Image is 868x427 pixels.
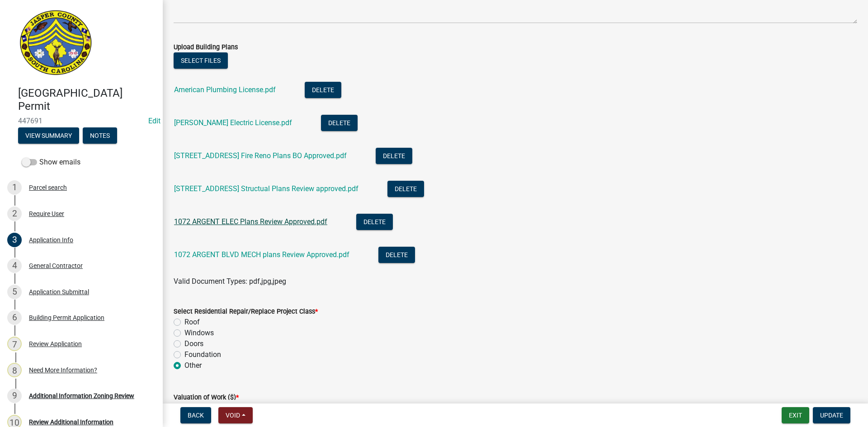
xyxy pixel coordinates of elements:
[18,117,145,125] span: 447691
[174,118,292,127] a: [PERSON_NAME] Electric License.pdf
[387,181,424,197] button: Delete
[7,389,22,403] div: 9
[174,184,359,193] a: [STREET_ADDRESS] Structual Plans Review approved.pdf
[174,52,228,69] button: Select files
[378,247,415,263] button: Delete
[174,309,318,315] label: Select Residential Repair/Replace Project Class
[356,218,393,227] wm-modal-confirm: Delete Document
[174,217,327,226] a: 1072 ARGENT ELEC Plans Review Approved.pdf
[83,127,117,144] button: Notes
[148,117,160,125] wm-modal-confirm: Edit Application Number
[174,85,276,94] a: American Plumbing License.pdf
[18,132,79,140] wm-modal-confirm: Summary
[218,407,253,423] button: Void
[356,214,393,230] button: Delete
[321,115,358,131] button: Delete
[18,87,156,113] h4: [GEOGRAPHIC_DATA] Permit
[174,394,239,401] label: Valuation of Work ($)
[180,407,211,423] button: Back
[813,407,850,423] button: Update
[184,360,202,371] label: Other
[7,233,22,247] div: 3
[174,44,238,51] label: Upload Building Plans
[376,148,412,164] button: Delete
[83,132,117,140] wm-modal-confirm: Notes
[378,251,415,260] wm-modal-confirm: Delete Document
[29,367,97,373] div: Need More Information?
[18,9,94,77] img: Jasper County, South Carolina
[22,157,80,168] label: Show emails
[305,86,341,95] wm-modal-confirm: Delete Document
[7,285,22,299] div: 5
[7,363,22,377] div: 8
[7,310,22,325] div: 6
[18,127,79,144] button: View Summary
[184,317,200,328] label: Roof
[29,211,64,217] div: Require User
[7,258,22,273] div: 4
[226,412,240,419] span: Void
[184,328,214,338] label: Windows
[148,117,160,125] a: Edit
[29,289,89,295] div: Application Submittal
[29,393,134,399] div: Additional Information Zoning Review
[321,119,358,128] wm-modal-confirm: Delete Document
[184,338,203,349] label: Doors
[29,237,73,243] div: Application Info
[29,184,67,191] div: Parcel search
[7,337,22,351] div: 7
[29,263,83,269] div: General Contractor
[7,206,22,221] div: 2
[29,314,104,321] div: Building Permit Application
[188,412,204,419] span: Back
[7,180,22,195] div: 1
[782,407,809,423] button: Exit
[174,250,349,259] a: 1072 ARGENT BLVD MECH plans Review Approved.pdf
[174,277,286,286] span: Valid Document Types: pdf,jpg,jpeg
[387,185,424,194] wm-modal-confirm: Delete Document
[184,349,221,360] label: Foundation
[29,419,113,425] div: Review Additional Information
[376,152,412,161] wm-modal-confirm: Delete Document
[820,412,843,419] span: Update
[29,341,82,347] div: Review Application
[305,82,341,98] button: Delete
[174,151,347,160] a: [STREET_ADDRESS] Fire Reno Plans BO Approved.pdf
